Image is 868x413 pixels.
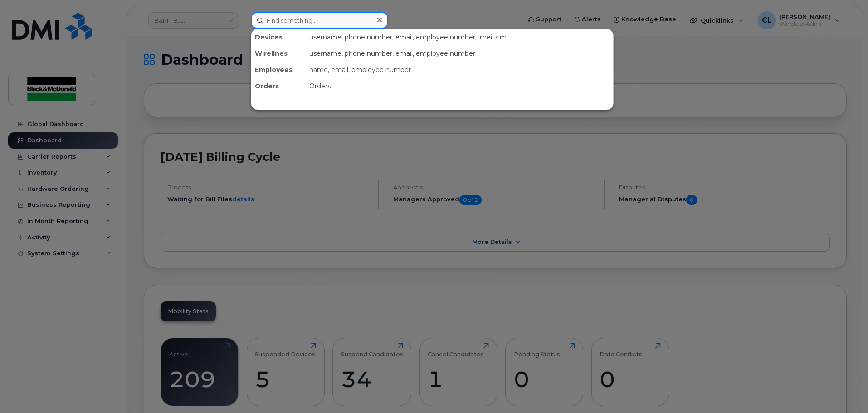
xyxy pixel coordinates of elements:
[306,29,613,45] div: username, phone number, email, employee number, imei, sim
[251,29,306,45] div: Devices
[251,45,306,62] div: Wirelines
[306,62,613,78] div: name, email, employee number
[306,45,613,62] div: username, phone number, email, employee number
[251,78,306,94] div: Orders
[251,62,306,78] div: Employees
[306,78,613,94] div: Orders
